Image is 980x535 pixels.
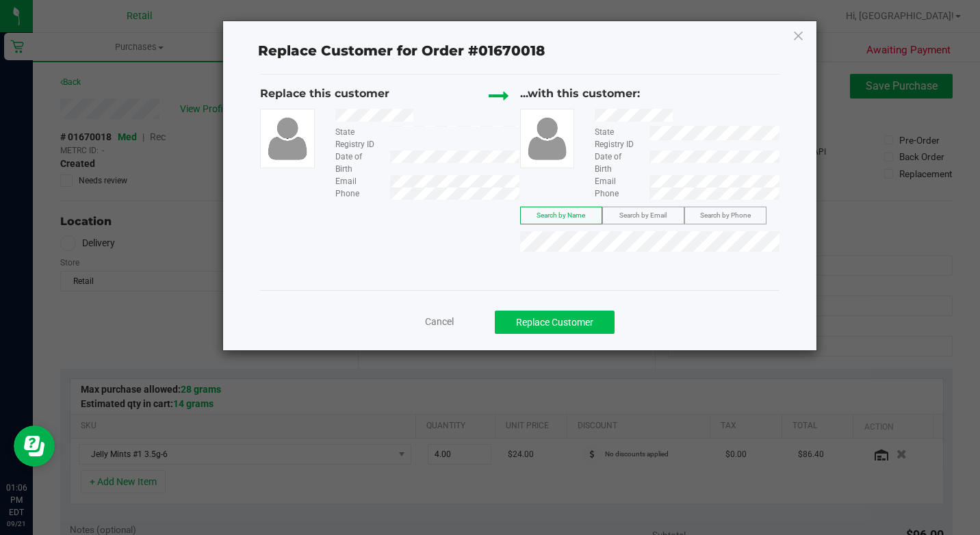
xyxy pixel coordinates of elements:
div: Phone [325,187,390,200]
span: ...with this customer: [520,87,640,100]
span: Replace this customer [260,87,389,100]
div: State Registry ID [584,126,649,151]
iframe: Resource center [14,426,55,467]
img: user-icon.png [263,115,311,162]
span: Replace Customer for Order #01670018 [250,40,553,63]
span: Search by Email [619,211,667,219]
button: Replace Customer [495,311,615,334]
span: Search by Name [537,211,585,219]
img: user-icon.png [524,115,571,162]
span: Search by Phone [700,211,751,219]
div: Phone [584,187,649,200]
div: Email [325,175,390,187]
div: Email [584,175,649,187]
div: Date of Birth [325,151,390,175]
span: Cancel [425,316,454,327]
div: Date of Birth [584,151,649,175]
div: State Registry ID [325,126,390,151]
